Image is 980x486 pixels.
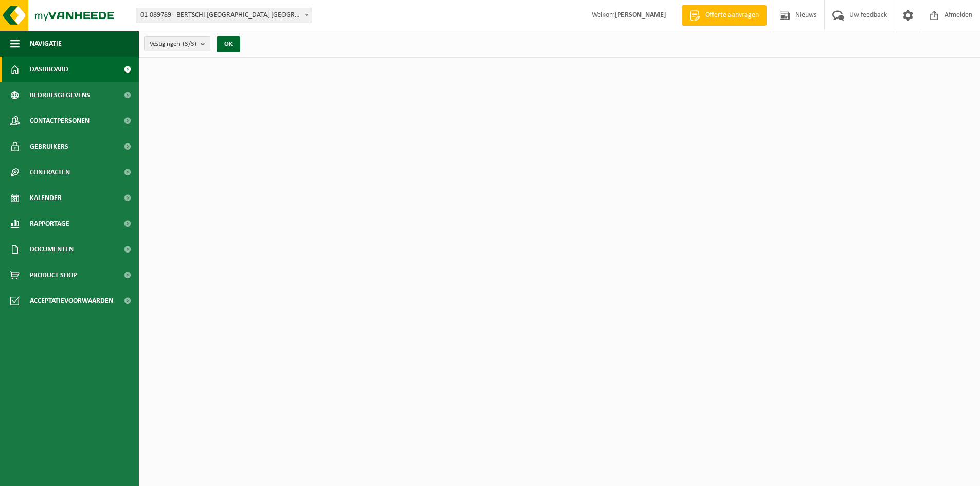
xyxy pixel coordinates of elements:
span: Contracten [30,159,70,185]
span: Acceptatievoorwaarden [30,288,113,314]
span: Product Shop [30,262,77,288]
span: 01-089789 - BERTSCHI BELGIUM NV - ANTWERPEN [136,8,312,23]
span: Documenten [30,237,74,262]
span: Navigatie [30,31,62,57]
span: Bedrijfsgegevens [30,82,90,108]
span: Vestigingen [150,37,197,52]
button: OK [217,36,240,52]
span: 01-089789 - BERTSCHI BELGIUM NV - ANTWERPEN [136,8,312,23]
a: Offerte aanvragen [682,5,767,26]
span: Contactpersonen [30,108,90,134]
span: Rapportage [30,211,69,237]
span: Offerte aanvragen [703,10,761,21]
span: Gebruikers [30,134,68,159]
span: Kalender [30,185,62,211]
strong: [PERSON_NAME] [615,11,666,19]
button: Vestigingen(3/3) [144,36,210,51]
count: (3/3) [183,41,197,47]
span: Dashboard [30,57,68,82]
